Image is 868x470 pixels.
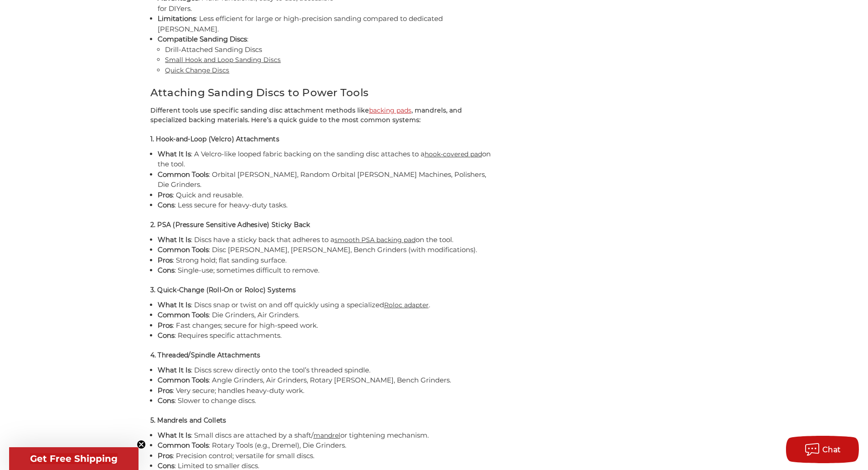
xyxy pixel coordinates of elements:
[158,321,173,330] strong: Pros
[158,35,247,43] strong: Compatible Sanding Discs
[30,453,118,464] span: Get Free Shipping
[822,445,841,454] span: Chat
[158,431,191,439] strong: What It Is
[158,310,209,319] strong: Common Tools
[158,366,191,374] strong: What It Is
[158,331,492,341] li: : Requires specific attachments.
[150,286,296,294] strong: 3. Quick-Change (Roll-On or Roloc) Systems
[158,14,492,34] li: : Less efficient for large or high-precision sanding compared to dedicated [PERSON_NAME].
[150,351,261,359] strong: 4. Threaded/Spindle Attachments
[150,106,492,125] p: Different tools use specific sanding disc attachment methods like , mandrels, and specialized bac...
[158,320,492,331] li: : Fast changes; secure for high-speed work.
[384,301,429,309] a: Roloc adapter
[158,150,191,158] strong: What It Is
[158,300,492,310] li: : Discs snap or twist on and off quickly using a specialized .
[150,221,310,229] strong: 2. PSA (Pressure Sensitive Adhesive) Sticky Back
[158,190,492,201] li: : Quick and reusable.
[158,245,209,254] strong: Common Tools
[369,106,411,114] a: backing pads
[158,200,492,211] li: : Less secure for heavy-duty tasks.
[165,45,492,55] li: Drill-Attached Sanding Discs
[150,416,226,424] strong: 5. Mandrels and Collets
[158,441,209,449] strong: Common Tools
[313,431,340,439] a: mandrel
[158,255,492,266] li: : Strong hold; flat sanding surface.
[158,451,173,460] strong: Pros
[158,386,173,395] strong: Pros
[158,365,492,376] li: : Discs screw directly onto the tool’s threaded spindle.
[786,436,859,463] button: Chat
[165,66,229,74] a: Quick Change Discs
[158,300,191,309] strong: What It Is
[158,461,175,470] strong: Cons
[158,430,492,441] li: : Small discs are attached by a shaft/ or tightening mechanism.
[158,245,492,255] li: : Disc [PERSON_NAME], [PERSON_NAME], Bench Grinders (with modifications).
[158,440,492,451] li: : Rotary Tools (e.g., Dremel), Die Grinders.
[334,236,416,244] a: smooth PSA backing pad
[158,170,209,179] strong: Common Tools
[158,451,492,461] li: : Precision control; versatile for small discs.
[158,396,175,405] strong: Cons
[158,396,492,406] li: : Slower to change discs.
[158,191,173,199] strong: Pros
[158,149,492,170] li: : A Velcro-like looped fabric backing on the sanding disc attaches to a on the tool.
[158,376,209,384] strong: Common Tools
[158,310,492,320] li: : Die Grinders, Air Grinders.
[158,170,492,190] li: : Orbital [PERSON_NAME], Random Orbital [PERSON_NAME] Machines, Polishers, Die Grinders.
[158,34,492,75] li: :
[158,235,492,245] li: : Discs have a sticky back that adheres to a on the tool.
[158,14,196,23] strong: Limitations
[158,265,492,276] li: : Single-use; sometimes difficult to remove.
[158,256,173,264] strong: Pros
[158,375,492,386] li: : Angle Grinders, Air Grinders, Rotary [PERSON_NAME], Bench Grinders.
[150,85,492,101] h2: Attaching Sanding Discs to Power Tools
[425,150,482,158] a: hook-covered pad
[158,386,492,396] li: : Very secure; handles heavy-duty work.
[165,56,281,64] a: Small Hook and Loop Sanding Discs
[158,235,191,244] strong: What It Is
[158,331,175,340] strong: Cons
[150,135,279,143] strong: 1. Hook-and-Loop (Velcro) Attachments
[158,201,175,209] strong: Cons
[158,266,175,274] strong: Cons
[137,440,146,449] button: Close teaser
[9,447,139,470] div: Get Free ShippingClose teaser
